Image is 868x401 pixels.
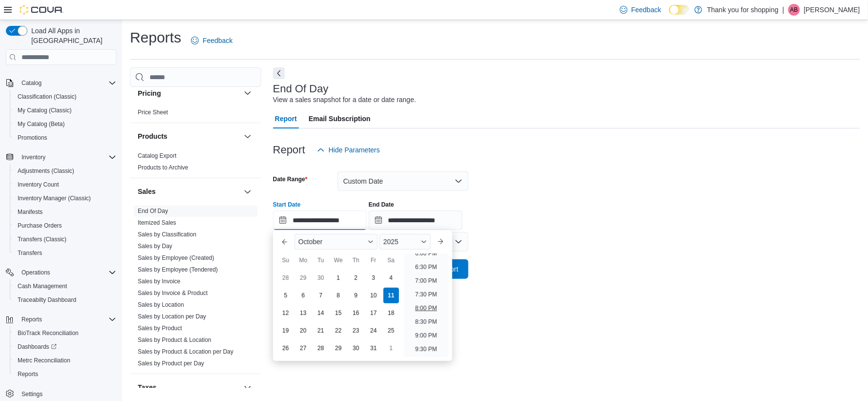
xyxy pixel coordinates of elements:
[138,325,182,333] span: Sales by Product
[14,118,69,130] a: My Catalog (Beta)
[14,355,74,366] a: Metrc Reconciliation
[14,206,46,218] a: Manifests
[18,282,67,290] span: Cash Management
[2,313,120,326] button: Reports
[18,167,74,175] span: Adjustments (Classic)
[296,253,311,268] div: Mo
[21,316,42,323] span: Reports
[14,327,116,339] span: BioTrack Reconciliation
[348,270,364,286] div: day-2
[10,191,120,205] button: Inventory Manager (Classic)
[10,90,120,104] button: Classification (Classic)
[313,140,384,160] button: Hide Parameters
[14,179,63,190] a: Inventory Count
[14,179,116,190] span: Inventory Count
[18,151,49,163] button: Inventory
[383,253,399,268] div: Sa
[296,305,311,321] div: day-13
[20,5,64,15] img: Cova
[18,388,46,400] a: Settings
[348,340,364,356] div: day-30
[2,266,120,279] button: Operations
[18,134,47,142] span: Promotions
[14,233,70,245] a: Transfers (Classic)
[14,91,81,103] a: Classification (Classic)
[14,118,116,130] span: My Catalog (Beta)
[138,325,182,332] a: Sales by Product
[14,105,76,116] a: My Catalog (Classic)
[411,275,441,287] li: 7:00 PM
[14,355,116,366] span: Metrc Reconciliation
[273,144,305,156] h3: Report
[18,106,72,114] span: My Catalog (Classic)
[242,186,254,198] button: Sales
[10,219,120,232] button: Purchase Orders
[383,305,399,321] div: day-18
[298,238,323,246] span: October
[14,220,116,232] span: Purchase Orders
[138,383,157,393] h3: Taxes
[21,390,42,398] span: Settings
[138,383,240,393] button: Taxes
[203,36,233,45] span: Feedback
[14,341,116,353] span: Dashboards
[2,387,120,401] button: Settings
[278,288,294,303] div: day-5
[10,104,120,117] button: My Catalog (Classic)
[14,91,116,103] span: Classification (Classic)
[275,109,297,128] span: Report
[138,254,214,262] span: Sales by Employee (Created)
[10,279,120,293] button: Cash Management
[788,4,800,16] div: Ariana Brown
[331,305,346,321] div: day-15
[14,132,116,144] span: Promotions
[138,232,196,238] a: Sales by Classification
[10,131,120,145] button: Promotions
[273,175,308,183] label: Date Range
[273,201,301,209] label: Start Date
[18,388,116,400] span: Settings
[273,211,367,230] input: Press the down key to enter a popover containing a calendar. Press the escape key to close the po...
[366,270,381,286] div: day-3
[138,278,180,285] a: Sales by Invoice
[411,261,441,273] li: 6:30 PM
[138,132,168,142] h3: Products
[10,367,120,381] button: Reports
[411,343,441,355] li: 9:30 PM
[138,290,208,297] a: Sales by Invoice & Product
[18,120,65,128] span: My Catalog (Beta)
[348,323,364,338] div: day-23
[138,313,206,321] span: Sales by Location per Day
[383,238,399,246] span: 2025
[242,87,254,99] button: Pricing
[27,26,116,45] span: Load All Apps in [GEOGRAPHIC_DATA]
[138,301,184,309] span: Sales by Location
[18,329,79,337] span: BioTrack Reconciliation
[10,246,120,260] button: Transfers
[18,181,59,189] span: Inventory Count
[242,131,254,143] button: Products
[295,234,378,250] div: Button. Open the month selector. October is currently selected.
[18,235,66,243] span: Transfers (Classic)
[296,340,311,356] div: day-27
[138,255,214,262] a: Sales by Employee (Created)
[18,314,46,325] button: Reports
[10,354,120,367] button: Metrc Reconciliation
[366,340,381,356] div: day-31
[138,165,188,171] a: Products to Archive
[138,153,176,160] a: Catalog Export
[383,340,399,356] div: day-1
[14,206,116,218] span: Manifests
[329,145,380,155] span: Hide Parameters
[348,305,364,321] div: day-16
[14,294,80,306] a: Traceabilty Dashboard
[138,109,168,116] a: Price Sheet
[138,243,172,250] a: Sales by Day
[138,88,240,98] button: Pricing
[18,249,42,257] span: Transfers
[138,208,168,215] a: End Of Day
[411,302,441,314] li: 8:00 PM
[14,368,116,380] span: Reports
